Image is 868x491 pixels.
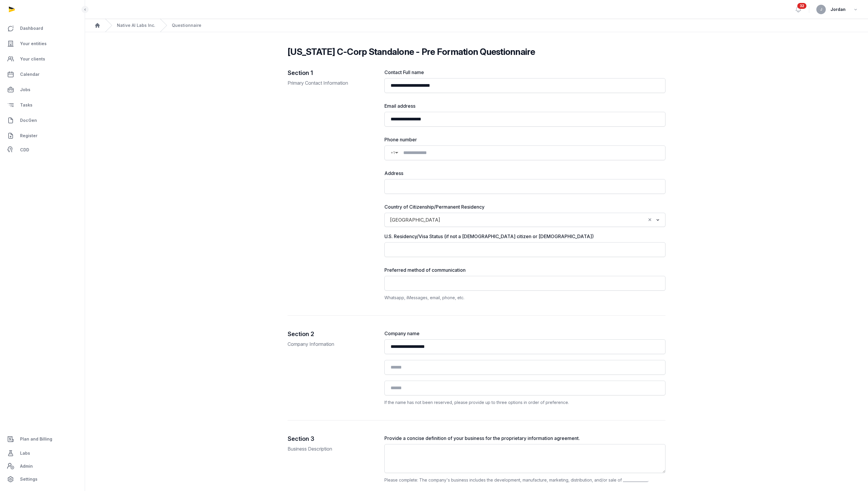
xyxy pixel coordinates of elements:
span: Settings [20,476,37,483]
a: Register [5,129,80,143]
label: Provide a concise definition of your business for the proprietary information agreement. [384,435,665,442]
label: Contact Full name [384,69,665,76]
span: Dashboard [20,25,43,32]
a: Dashboard [5,21,80,35]
a: Your entities [5,37,80,51]
p: Business Description [288,445,375,452]
span: Plan and Billing [20,436,52,443]
input: Search for option [443,216,646,224]
label: Phone number [384,136,665,143]
span: +1 [391,149,395,156]
a: DocGen [5,113,80,127]
span: Your entities [20,40,47,47]
span: 32 [797,3,807,9]
span: DocGen [20,117,37,124]
span: Admin [20,463,33,470]
label: U.S. Residency/Visa Status (if not a [DEMOGRAPHIC_DATA] citizen or [DEMOGRAPHIC_DATA]) [384,233,665,240]
span: Jobs [20,86,30,93]
a: Admin [5,460,80,472]
span: J [820,8,822,11]
a: Labs [5,446,80,460]
div: If the name has not been reserved, please provide up to three options in order of preference. [384,399,665,406]
a: Calendar [5,67,80,81]
a: Plan and Billing [5,432,80,446]
a: Native AI Labs Inc. [117,22,155,28]
h2: Section 2 [288,330,375,338]
a: Jobs [5,83,80,97]
label: Address [384,170,665,177]
span: Calendar [20,71,40,78]
button: J [816,5,826,14]
h2: Section 3 [288,435,375,443]
nav: Breadcrumb [85,19,868,32]
span: Questionnaire [172,22,201,28]
div: Whatsapp, iMessages, email, phone, etc. [384,294,665,301]
p: Company Information [288,341,375,348]
label: Company name [384,330,665,337]
h2: [US_STATE] C-Corp Standalone - Pre Formation Questionnaire [288,46,535,57]
span: ▼ [395,151,399,155]
a: CDD [5,144,80,156]
a: Tasks [5,98,80,112]
span: Your clients [20,55,45,63]
div: Country Code Selector [391,149,399,156]
span: Tasks [20,102,32,109]
a: Settings [5,472,80,486]
a: Your clients [5,52,80,66]
div: Search for option [387,215,663,225]
label: Email address [384,102,665,109]
span: [GEOGRAPHIC_DATA] [389,216,442,224]
button: Clear Selected [647,216,652,224]
div: Please complete: The company's business includes the development, manufacture, marketing, distrib... [384,477,665,484]
p: Primary Contact Information [288,79,375,86]
span: Labs [20,450,30,457]
h2: Section 1 [288,69,375,77]
label: Preferred method of communication [384,266,665,274]
span: CDD [20,146,29,153]
span: Register [20,132,37,139]
label: Country of Citizenship/Permanent Residency [384,203,665,210]
span: Jordan [831,6,846,13]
